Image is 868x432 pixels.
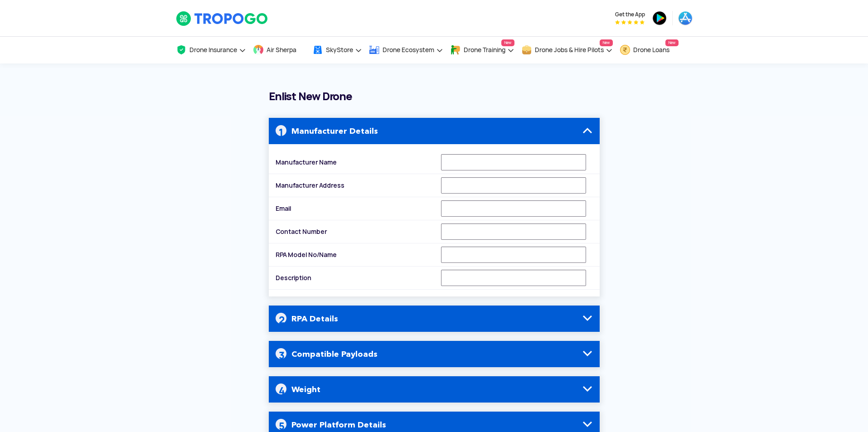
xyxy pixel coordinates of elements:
[276,247,434,263] label: RPA Model No/Name
[276,223,434,240] label: Contact Number
[276,341,593,367] h4: Compatible Payloads
[369,37,443,63] a: Drone Ecosystem
[665,39,679,46] span: New
[276,177,434,194] label: Manufacturer Address
[501,39,514,46] span: New
[276,270,434,286] label: Description
[652,11,667,25] img: ic_playstore.png
[521,37,613,63] a: Drone Jobs & Hire PilotsNew
[620,37,679,63] a: Drone LoansNew
[615,11,645,18] span: Get the App
[276,200,434,217] label: Email
[383,46,434,53] span: Drone Ecosystem
[176,37,246,63] a: Drone Insurance
[276,376,593,403] h4: Weight
[276,118,593,144] h4: Manufacturer Details
[253,37,305,63] a: Air Sherpa
[464,46,505,53] span: Drone Training
[176,11,269,26] img: TropoGo Logo
[600,39,613,46] span: New
[276,306,593,332] h4: RPA Details
[312,37,362,63] a: SkyStore
[326,46,353,53] span: SkyStore
[269,91,600,102] h2: Enlist New Drone
[678,11,693,25] img: ic_appstore.png
[450,37,514,63] a: Drone TrainingNew
[267,46,296,53] span: Air Sherpa
[276,154,434,170] label: Manufacturer Name
[535,46,604,53] span: Drone Jobs & Hire Pilots
[633,46,669,53] span: Drone Loans
[615,20,645,24] img: App Raking
[189,46,237,53] span: Drone Insurance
